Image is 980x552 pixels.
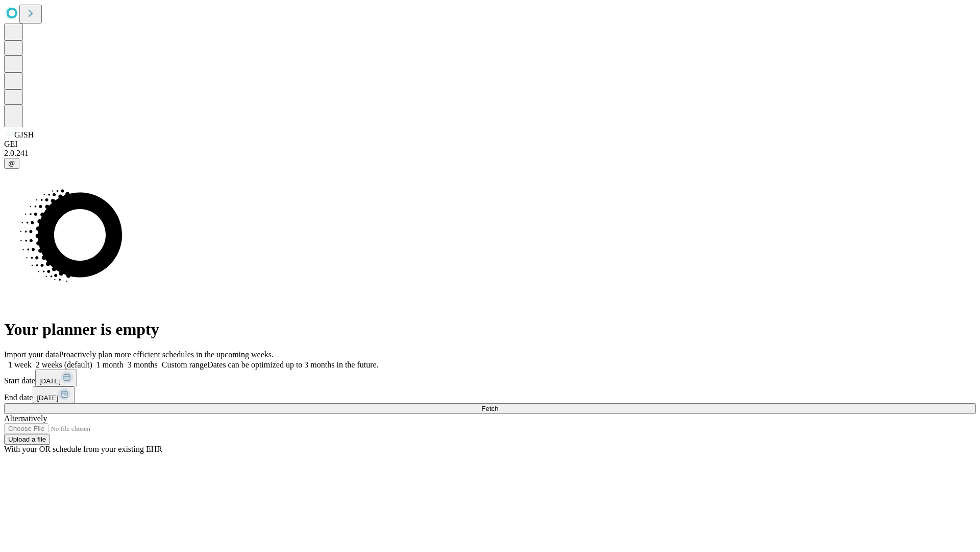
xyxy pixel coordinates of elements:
span: @ [8,159,15,167]
button: @ [4,158,19,169]
div: Start date [4,370,976,386]
span: 3 months [128,360,158,369]
span: 1 month [96,360,124,369]
button: Upload a file [4,434,50,445]
span: [DATE] [37,394,58,402]
span: 1 week [8,360,32,369]
span: GJSH [14,130,34,139]
span: 2 weeks (default) [36,360,92,369]
span: Proactively plan more efficient schedules in the upcoming weeks. [59,350,274,359]
button: [DATE] [33,386,75,403]
div: 2.0.241 [4,149,976,158]
button: Fetch [4,403,976,414]
span: Import your data [4,350,59,359]
span: Fetch [481,405,498,412]
span: With your OR schedule from your existing EHR [4,445,162,453]
div: GEI [4,140,976,149]
button: [DATE] [35,370,77,386]
span: Dates can be optimized up to 3 months in the future. [207,360,378,369]
span: Custom range [162,360,207,369]
span: Alternatively [4,414,47,423]
div: End date [4,386,976,403]
span: [DATE] [39,377,61,385]
h1: Your planner is empty [4,320,976,339]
